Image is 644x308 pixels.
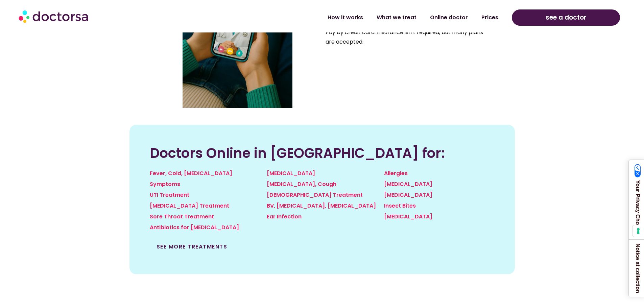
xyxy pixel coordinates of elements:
a: How it works [321,10,370,25]
h2: Doctors Online in [GEOGRAPHIC_DATA] for: [150,145,495,161]
a: [MEDICAL_DATA] [384,213,432,220]
nav: Menu [166,10,505,25]
a: Prices [475,10,505,25]
a: UTI Treatment [150,191,189,199]
a: BV [267,202,274,210]
a: Online doctor [423,10,475,25]
a: Ear Infection [267,213,302,220]
a: [MEDICAL_DATA] [384,180,432,188]
a: Antibiotics for [MEDICAL_DATA] [150,223,239,231]
a: Insect Bites [384,202,416,210]
a: Fever, Cold, [MEDICAL_DATA] Symptoms [150,169,232,188]
a: Sore Throat Treatment [150,213,214,220]
a: see a doctor [512,9,620,26]
a: [MEDICAL_DATA] Treatment [150,202,229,210]
button: Your consent preferences for tracking technologies [633,225,644,237]
a: [MEDICAL_DATA], Cough [267,180,336,188]
span: see a doctor [546,12,587,23]
a: [MEDICAL_DATA] [384,191,432,199]
a: [MEDICAL_DATA] [267,169,315,177]
a: Allergies [384,169,408,177]
a: See more treatments [157,243,228,251]
a: , [MEDICAL_DATA] [325,202,376,210]
a: [DEMOGRAPHIC_DATA] Treatment [267,191,363,199]
img: California Consumer Privacy Act (CCPA) Opt-Out Icon [635,164,641,177]
a: What we treat [370,10,423,25]
a: , [MEDICAL_DATA] [274,202,325,210]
